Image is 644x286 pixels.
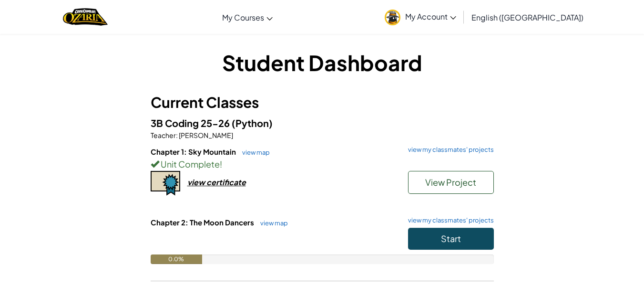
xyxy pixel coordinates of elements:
[151,218,256,227] span: Chapter 2: The Moon Dancers
[256,219,288,227] a: view map
[408,171,494,194] button: View Project
[467,4,588,30] a: English ([GEOGRAPHIC_DATA])
[380,2,461,32] a: My Account
[178,131,233,139] span: [PERSON_NAME]
[187,177,246,187] div: view certificate
[151,147,237,156] span: Chapter 1: Sky Mountain
[405,11,456,21] span: My Account
[217,4,277,30] a: My Courses
[385,10,400,25] img: avatar
[403,147,494,153] a: view my classmates' projects
[63,7,107,27] img: Home
[159,159,220,169] span: Unit Complete
[220,159,222,169] span: !
[151,117,232,129] span: 3B Coding 25-26
[151,177,246,187] a: view certificate
[176,131,178,139] span: :
[471,12,583,22] span: English ([GEOGRAPHIC_DATA])
[425,177,476,188] span: View Project
[151,254,202,264] div: 0.0%
[151,171,180,196] img: certificate-icon.png
[63,7,107,27] a: Ozaria by CodeCombat logo
[441,233,461,244] span: Start
[222,12,264,22] span: My Courses
[151,131,176,139] span: Teacher
[408,228,494,250] button: Start
[151,92,494,113] h3: Current Classes
[151,48,494,77] h1: Student Dashboard
[237,148,270,156] a: view map
[403,217,494,223] a: view my classmates' projects
[232,117,273,129] span: (Python)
